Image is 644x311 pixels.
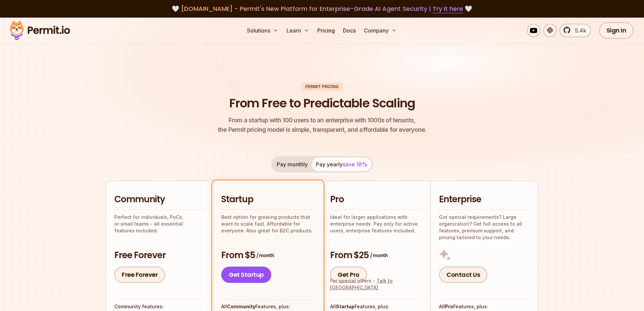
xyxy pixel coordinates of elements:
span: / month [256,252,274,259]
a: Pricing [315,24,338,37]
h4: All Features, plus: [439,303,530,310]
span: / month [370,252,388,259]
h1: From Free to Predictable Scaling [229,95,415,112]
div: For special offers - [330,277,422,291]
a: Free Forever [114,267,165,283]
strong: Startup [336,304,354,309]
h2: Community [114,193,206,206]
h2: Pro [330,193,422,206]
h3: From $25 [330,249,422,262]
p: Got special requirements? Large organization? Get full access to all features, premium support, a... [439,214,530,241]
p: Ideal for larger applications with enterprise needs. Pay only for active users, enterprise featur... [330,214,422,234]
h4: Community features: [114,303,206,310]
span: 5.4k [571,26,586,35]
button: Solutions [244,24,281,37]
div: Permit Pricing [301,83,343,91]
img: Permit logo [7,19,73,42]
a: 5.4k [559,24,591,37]
strong: Community [227,304,255,309]
h3: From $5 [221,249,315,262]
p: Perfect for individuals, PoCs, or small teams - all essential features included. [114,214,206,234]
a: Sign In [599,22,634,39]
a: Try it here [433,4,463,13]
strong: Pro [445,304,453,309]
a: Get Startup [221,267,271,283]
h3: Free Forever [114,249,206,262]
h2: Startup [221,193,315,206]
p: the Permit pricing model is simple, transparent, and affordable for everyone. [218,116,426,134]
div: 🤍 🤍 [16,4,628,14]
a: Contact Us [439,267,487,283]
a: Docs [340,24,359,37]
button: Learn [284,24,312,37]
h2: Enterprise [439,193,530,206]
span: From a startup with 100 users to an enterprise with 1000s of tenants, [218,116,426,125]
p: Best option for growing products that want to scale fast. Affordable for everyone. Also great for... [221,214,315,234]
h4: All Features, plus: [330,303,422,310]
button: Pay monthly [273,158,312,171]
a: Get Pro [330,267,367,283]
span: [DOMAIN_NAME] - Permit's New Platform for Enterprise-Grade AI Agent Security | [181,4,463,13]
h4: All Features, plus: [221,303,315,310]
button: Company [361,24,399,37]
